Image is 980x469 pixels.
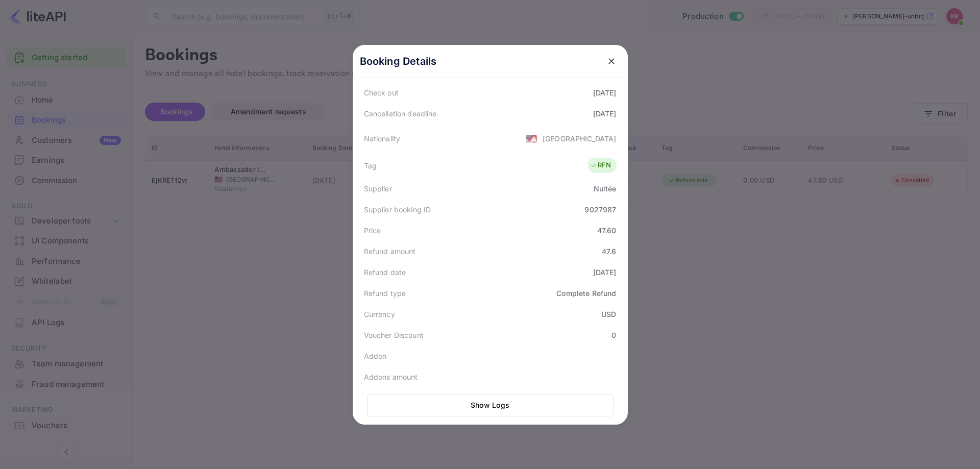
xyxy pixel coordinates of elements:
div: Complete Refund [556,288,616,299]
div: Supplier [364,183,392,194]
div: Currency [364,309,395,319]
div: USD [601,309,616,319]
button: Show Logs [367,394,614,416]
div: Nuitée [594,183,617,194]
div: Nationality [364,133,401,144]
div: [DATE] [593,108,617,119]
div: Refund type [364,288,406,299]
div: [DATE] [593,267,617,278]
div: Check out [364,87,399,98]
div: Cancellation deadline [364,108,437,119]
div: 47.60 [597,225,617,236]
div: Price [364,225,381,236]
span: United States [526,129,537,147]
div: [DATE] [593,87,617,98]
p: Booking Details [360,54,437,69]
div: Supplier booking ID [364,204,431,215]
div: 47.6 [602,246,617,257]
div: RFN [590,160,611,170]
div: Addon [364,351,387,361]
div: 0 [611,330,616,340]
div: [GEOGRAPHIC_DATA] [543,133,617,144]
div: Refund amount [364,246,416,257]
button: close [602,52,621,70]
div: Addons amount [364,372,418,382]
div: Refund date [364,267,406,278]
div: Voucher Discount [364,330,424,340]
div: Tag [364,160,377,171]
div: 9027987 [584,204,616,215]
